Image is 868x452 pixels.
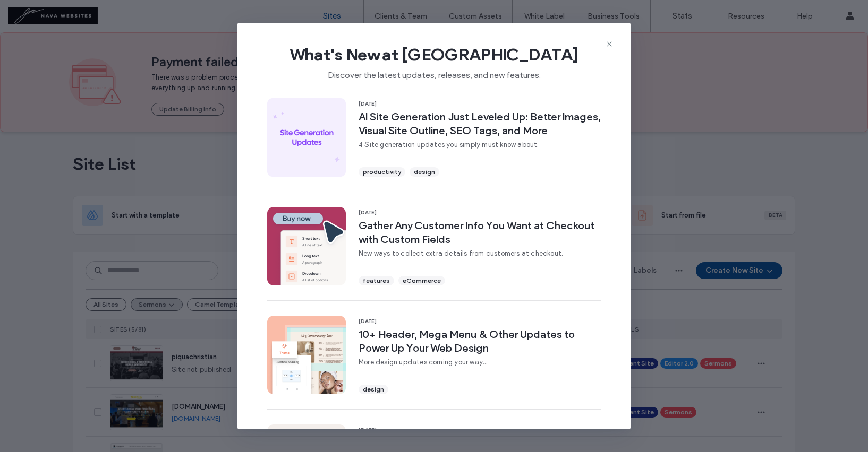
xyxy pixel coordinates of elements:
[254,44,614,65] span: What's New at [GEOGRAPHIC_DATA]
[359,100,601,108] span: [DATE]
[359,209,601,216] span: [DATE]
[359,140,601,150] span: 4 Site generation updates you simply must know about.
[359,327,601,355] span: 10+ Header, Mega Menu & Other Updates to Power Up Your Web Design
[363,167,401,177] span: productivity
[359,248,601,259] span: New ways to collect extra details from customers at checkout.
[403,276,441,285] span: eCommerce
[359,357,601,368] span: More design updates coming your way...
[359,110,601,137] span: AI Site Generation Just Leveled Up: Better Images, Visual Site Outline, SEO Tags, and More
[359,219,601,246] span: Gather Any Customer Info You Want at Checkout with Custom Fields
[363,385,384,394] span: design
[359,318,601,325] span: [DATE]
[414,167,435,177] span: design
[254,65,614,81] span: Discover the latest updates, releases, and new features.
[363,276,390,285] span: features
[359,427,601,434] span: [DATE]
